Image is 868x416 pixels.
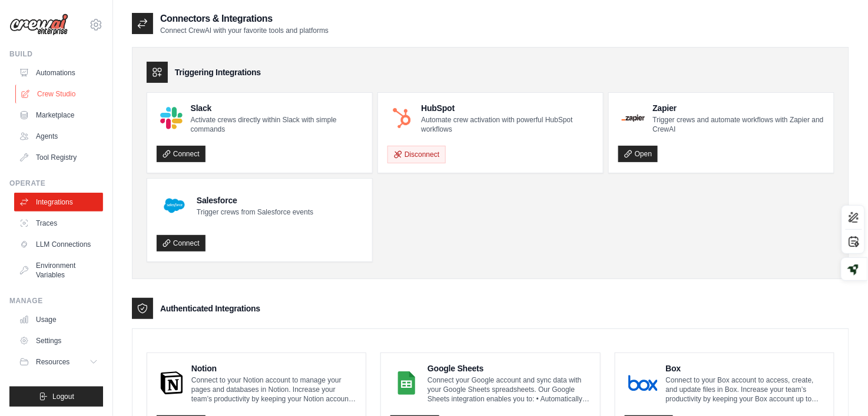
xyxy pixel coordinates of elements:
[52,392,74,401] span: Logout
[14,106,103,125] a: Marketplace
[36,357,69,367] span: Resources
[618,146,658,162] a: Open
[14,331,103,350] a: Settings
[160,303,260,314] h3: Authenticated Integrations
[428,363,590,374] h4: Google Sheets
[387,146,446,163] button: Disconnect
[9,387,103,407] button: Logout
[157,146,206,162] a: Connect
[14,235,103,254] a: LLM Connections
[160,371,183,395] img: Notion Logo
[14,353,103,371] button: Resources
[421,115,594,134] p: Automate crew activation with powerful HubSpot workflows
[14,63,103,82] a: Automations
[394,371,419,395] img: Google Sheets Logo
[14,310,103,329] a: Usage
[14,256,103,284] a: Environment Variables
[653,102,824,114] h4: Zapier
[14,193,103,212] a: Integrations
[14,148,103,167] a: Tool Registry
[666,375,824,404] p: Connect to your Box account to access, create, and update files in Box. Increase your team’s prod...
[157,235,206,251] a: Connect
[9,14,68,36] img: Logo
[191,375,356,404] p: Connect to your Notion account to manage your pages and databases in Notion. Increase your team’s...
[15,85,104,103] a: Crew Studio
[160,192,188,220] img: Salesforce Logo
[197,194,313,206] h4: Salesforce
[653,115,824,134] p: Trigger crews and automate workflows with Zapier and CrewAI
[421,102,594,114] h4: HubSpot
[9,296,103,306] div: Manage
[197,207,313,217] p: Trigger crews from Salesforce events
[622,115,645,122] img: Zapier Logo
[191,102,363,114] h4: Slack
[191,363,356,374] h4: Notion
[9,49,103,59] div: Build
[14,127,103,146] a: Agents
[160,12,329,26] h2: Connectors & Integrations
[160,107,183,129] img: Slack Logo
[666,363,824,374] h4: Box
[628,371,658,395] img: Box Logo
[428,375,590,404] p: Connect your Google account and sync data with your Google Sheets spreadsheets. Our Google Sheets...
[160,26,329,35] p: Connect CrewAI with your favorite tools and platforms
[391,107,413,129] img: HubSpot Logo
[175,66,261,78] h3: Triggering Integrations
[191,115,363,134] p: Activate crews directly within Slack with simple commands
[9,179,103,188] div: Operate
[14,214,103,233] a: Traces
